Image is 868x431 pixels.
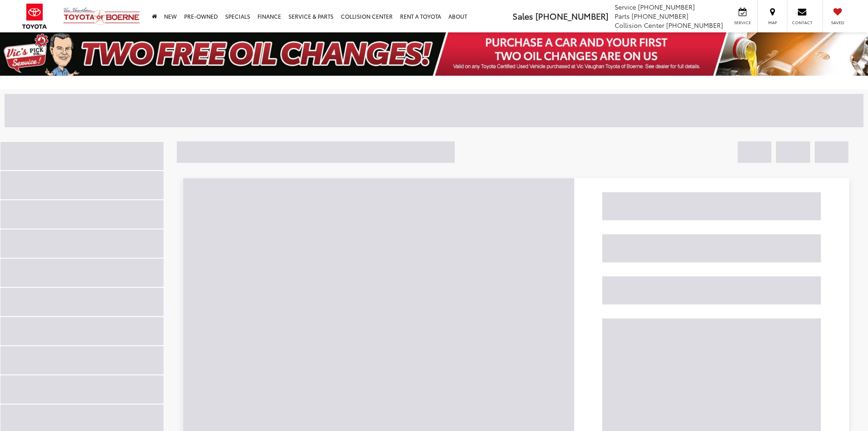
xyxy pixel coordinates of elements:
img: Vic Vaughan Toyota of Boerne [63,7,140,26]
span: Service [615,2,636,11]
span: Parts [615,11,630,21]
span: [PHONE_NUMBER] [638,2,695,11]
span: Sales [513,10,533,22]
span: Collision Center [615,21,664,30]
span: [PHONE_NUMBER] [632,11,688,21]
span: Service [732,20,753,26]
span: Map [762,20,782,26]
span: Contact [792,20,812,26]
span: [PHONE_NUMBER] [535,10,608,22]
span: [PHONE_NUMBER] [666,21,723,30]
span: Saved [827,20,847,26]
